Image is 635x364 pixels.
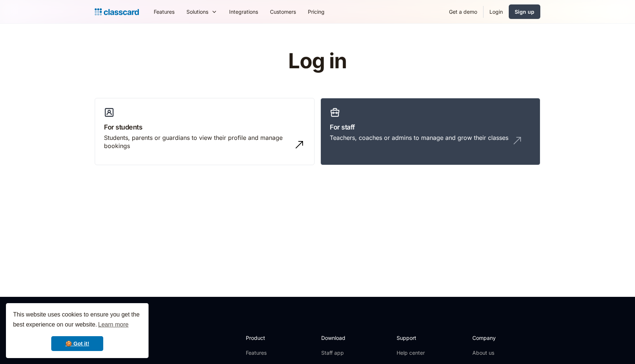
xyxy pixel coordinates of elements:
a: About us [472,349,522,357]
a: Login [483,3,509,20]
a: Get a demo [443,3,483,20]
a: For staffTeachers, coaches or admins to manage and grow their classes [320,98,540,165]
div: Students, parents or guardians to view their profile and manage bookings [104,134,290,150]
h2: Company [472,334,522,342]
h2: Product [246,334,286,342]
div: Solutions [180,3,223,20]
h2: Download [321,334,352,342]
a: Pricing [302,3,330,20]
a: Features [148,3,180,20]
a: dismiss cookie message [51,336,103,351]
a: Sign up [509,4,540,19]
a: Help center [397,349,427,357]
a: Features [246,349,286,357]
h2: Support [397,334,427,342]
a: learn more about cookies [97,319,130,330]
div: Teachers, coaches or admins to manage and grow their classes [330,134,508,142]
a: For studentsStudents, parents or guardians to view their profile and manage bookings [95,98,315,165]
h3: For staff [330,122,531,132]
a: Staff app [321,349,352,357]
div: Sign up [515,8,534,16]
div: Solutions [186,8,208,16]
div: cookieconsent [6,303,149,358]
h1: Log in [200,50,436,73]
a: home [95,7,139,17]
span: This website uses cookies to ensure you get the best experience on our website. [13,310,141,330]
a: Customers [264,3,302,20]
h3: For students [104,122,305,132]
a: Integrations [223,3,264,20]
